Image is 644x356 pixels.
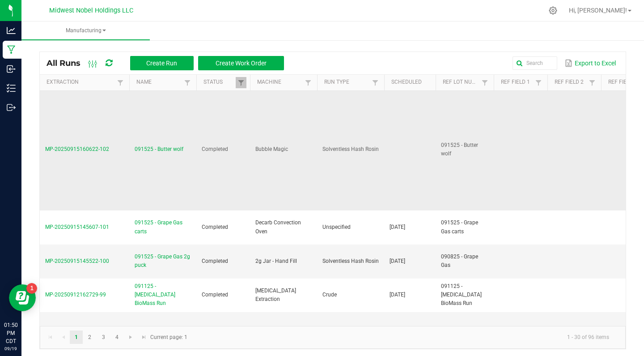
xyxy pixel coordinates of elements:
[322,224,351,230] span: Unspecified
[202,224,228,230] span: Completed
[479,77,490,88] a: Filter
[257,79,302,86] a: MachineSortable
[547,6,559,15] div: Manage settings
[441,283,482,306] span: 091125 - [MEDICAL_DATA] BioMass Run
[513,56,557,70] input: Search
[203,79,235,86] a: StatusSortable
[563,56,618,71] button: Export to Excel
[255,258,297,264] span: 2g Jar - Hand Fill
[45,292,106,298] span: MP-20250912162729-99
[21,21,150,40] a: Manufacturing
[135,145,183,154] span: 091525 - Butter wolf
[4,345,17,352] p: 09/19
[21,27,150,34] span: Manufacturing
[47,79,114,86] a: ExtractionSortable
[443,79,479,86] a: Ref Lot NumberSortable
[140,334,148,341] span: Go to the last page
[137,330,150,344] a: Go to the last page
[198,56,284,70] button: Create Work Order
[47,56,291,71] div: All Runs
[136,79,182,86] a: NameSortable
[391,79,432,86] a: ScheduledSortable
[390,224,405,230] span: [DATE]
[441,253,478,268] span: 090825 - Grape Gas
[182,77,193,88] a: Filter
[390,258,405,264] span: [DATE]
[4,321,17,345] p: 01:50 PM CDT
[49,7,133,14] span: Midwest Nobel Holdings LLC
[110,330,123,344] a: Page 4
[255,146,288,152] span: Bubble Magic
[202,292,228,298] span: Completed
[146,60,177,67] span: Create Run
[135,282,191,308] span: 091125 - [MEDICAL_DATA] BioMass Run
[40,326,626,349] kendo-pager: Current page: 1
[324,79,369,86] a: Run TypeSortable
[193,330,616,345] kendo-pager-info: 1 - 30 of 96 items
[7,103,16,112] inline-svg: Outbound
[587,77,597,88] a: Filter
[70,330,83,344] a: Page 1
[124,330,137,344] a: Go to the next page
[390,292,405,298] span: [DATE]
[441,142,478,157] span: 091525 - Butter wolf
[7,26,16,35] inline-svg: Analytics
[45,224,109,230] span: MP-20250915145607-101
[533,77,544,88] a: Filter
[322,146,379,152] span: Solventless Hash Rosin
[7,64,16,73] inline-svg: Inbound
[303,77,314,88] a: Filter
[322,292,337,298] span: Crude
[216,60,267,67] span: Create Work Order
[26,283,37,294] iframe: Resource center unread badge
[9,284,36,311] iframe: Resource center
[255,219,301,234] span: Decarb Convection Oven
[97,330,110,344] a: Page 3
[7,45,16,54] inline-svg: Manufacturing
[608,79,640,86] a: Ref Field 3Sortable
[45,146,109,152] span: MP-20250915160622-102
[501,79,533,86] a: Ref Field 1Sortable
[555,79,586,86] a: Ref Field 2Sortable
[115,77,126,88] a: Filter
[135,219,191,236] span: 091525 - Grape Gas carts
[202,258,228,264] span: Completed
[370,77,381,88] a: Filter
[83,330,96,344] a: Page 2
[127,334,134,341] span: Go to the next page
[441,219,478,234] span: 091525 - Grape Gas carts
[202,146,228,152] span: Completed
[45,258,109,264] span: MP-20250915145522-100
[135,253,191,270] span: 091525 - Grape Gas 2g puck
[569,7,627,14] span: Hi, [PERSON_NAME]!
[236,77,246,88] a: Filter
[255,287,296,302] span: [MEDICAL_DATA] Extraction
[322,258,379,264] span: Solventless Hash Rosin
[7,84,16,93] inline-svg: Inventory
[130,56,194,70] button: Create Run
